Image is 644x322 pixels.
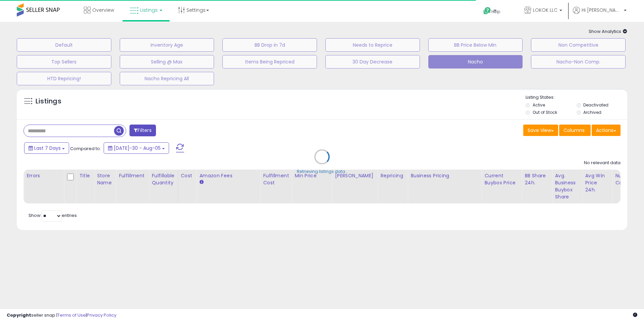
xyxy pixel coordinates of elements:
[589,28,627,35] span: Show Analytics
[483,7,491,15] i: Get Help
[428,38,523,52] button: BB Price Below Min
[222,55,317,68] button: Items Being Repriced
[140,7,158,13] span: Listings
[120,38,214,52] button: Inventory Age
[120,55,214,68] button: Selling @ Max
[17,38,111,52] button: Default
[478,2,514,22] a: Help
[582,7,622,13] span: Hi [PERSON_NAME]
[120,72,214,85] button: Nacho Repricing All
[17,72,111,85] button: HTD Repricing!
[491,9,500,14] span: Help
[428,55,523,68] button: Nacho
[297,169,347,175] div: Retrieving listings data..
[533,7,557,13] span: LOKOK LLC
[531,38,626,52] button: Non Competitive
[92,7,114,13] span: Overview
[573,7,627,22] a: Hi [PERSON_NAME]
[325,38,420,52] button: Needs to Reprice
[17,55,111,68] button: Top Sellers
[531,55,626,68] button: Nacho-Non Comp.
[325,55,420,68] button: 30 Day Decrease
[222,38,317,52] button: BB Drop in 7d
